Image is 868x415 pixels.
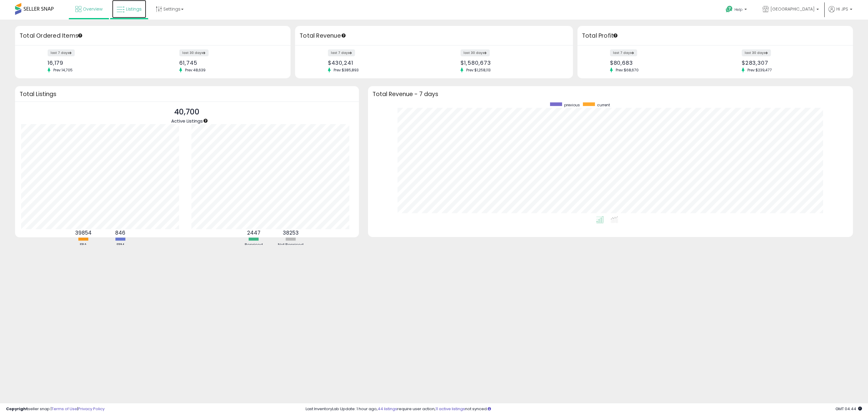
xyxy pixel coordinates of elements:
div: Repriced [236,242,272,248]
h3: Total Revenue - 7 days [373,92,848,96]
span: [GEOGRAPHIC_DATA] [770,6,815,12]
span: Prev: $239,477 [744,67,775,73]
label: last 7 days [328,49,355,56]
div: FBM [102,242,138,248]
b: 38253 [283,229,299,236]
div: $80,683 [610,60,711,66]
div: 16,179 [48,60,148,66]
h3: Total Revenue [300,32,568,40]
span: Listings [126,6,142,12]
span: Prev: $385,893 [331,67,362,73]
span: Overview [83,6,102,12]
span: Active Listings [171,118,203,124]
b: 39854 [75,229,92,236]
span: Hi JPS [836,6,848,12]
label: last 7 days [610,49,637,56]
h3: Total Listings [20,92,354,96]
div: Tooltip anchor [341,33,346,38]
b: 846 [115,229,125,236]
div: Not Repriced [273,242,309,248]
div: $1,580,673 [461,60,562,66]
p: 40,700 [171,106,203,118]
span: Prev: $68,670 [613,67,642,73]
span: Prev: 48,639 [182,67,209,73]
div: 61,745 [179,60,280,66]
span: previous [564,102,580,108]
label: last 30 days [179,49,209,56]
div: Tooltip anchor [77,33,83,38]
h3: Total Profit [582,32,848,40]
label: last 30 days [742,49,771,56]
div: $430,241 [328,60,429,66]
div: FBA [65,242,101,248]
span: current [597,102,610,108]
label: last 7 days [48,49,75,56]
div: $283,307 [742,60,842,66]
span: Help [734,7,743,12]
h3: Total Ordered Items [20,32,286,40]
span: Prev: $1,258,113 [463,67,494,73]
div: Tooltip anchor [203,118,208,123]
span: Prev: 14,705 [50,67,76,73]
label: last 30 days [461,49,490,56]
a: Help [721,1,753,20]
div: Tooltip anchor [613,33,618,38]
i: Get Help [725,5,733,13]
a: Hi JPS [829,6,852,20]
b: 2447 [247,229,260,236]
